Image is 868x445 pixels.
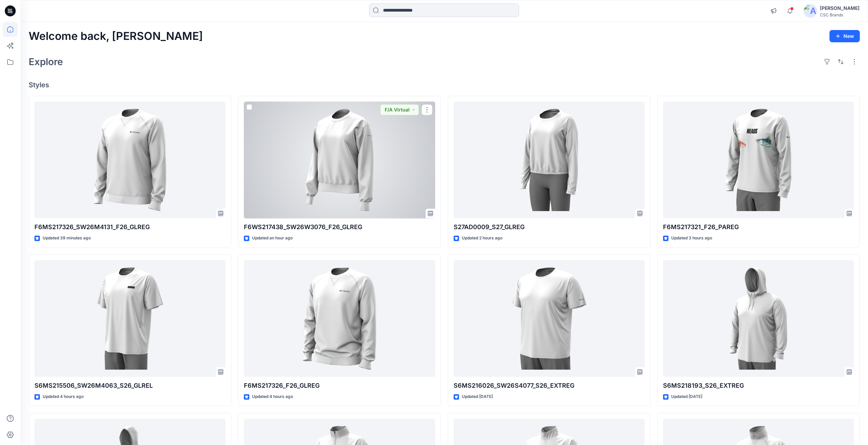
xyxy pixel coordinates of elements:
p: Updated 2 hours ago [462,235,502,242]
div: [PERSON_NAME] [820,4,859,12]
h2: Explore [29,56,63,67]
a: F6MS217321_F26_PAREG [663,102,854,219]
p: F6WS217438_SW26W3076_F26_GLREG [244,222,435,232]
a: S6MS215506_SW26M4063_S26_GLREL [34,260,225,377]
p: F6MS217326_SW26M4131_F26_GLREG [34,222,225,232]
p: Updated [DATE] [671,393,702,400]
div: CSC Brands [820,12,859,17]
button: New [829,30,860,42]
p: F6MS217321_F26_PAREG [663,222,854,232]
p: F6MS217326_F26_GLREG [244,381,435,390]
a: F6MS217326_F26_GLREG [244,260,435,377]
a: F6WS217438_SW26W3076_F26_GLREG [244,102,435,219]
a: S6MS218193_S26_EXTREG [663,260,854,377]
p: S27AD0009_S27_GLREG [454,222,645,232]
p: Updated [DATE] [462,393,493,400]
h4: Styles [29,81,860,89]
a: S27AD0009_S27_GLREG [454,102,645,219]
img: avatar [804,4,817,18]
p: S6MS216026_SW26S4077_S26_EXTREG [454,381,645,390]
p: Updated an hour ago [252,235,293,242]
a: F6MS217326_SW26M4131_F26_GLREG [34,102,225,219]
a: S6MS216026_SW26S4077_S26_EXTREG [454,260,645,377]
p: Updated 3 hours ago [671,235,712,242]
p: S6MS215506_SW26M4063_S26_GLREL [34,381,225,390]
p: Updated 39 minutes ago [43,235,91,242]
p: S6MS218193_S26_EXTREG [663,381,854,390]
p: Updated 4 hours ago [43,393,84,400]
h2: Welcome back, [PERSON_NAME] [29,30,203,43]
p: Updated 4 hours ago [252,393,293,400]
